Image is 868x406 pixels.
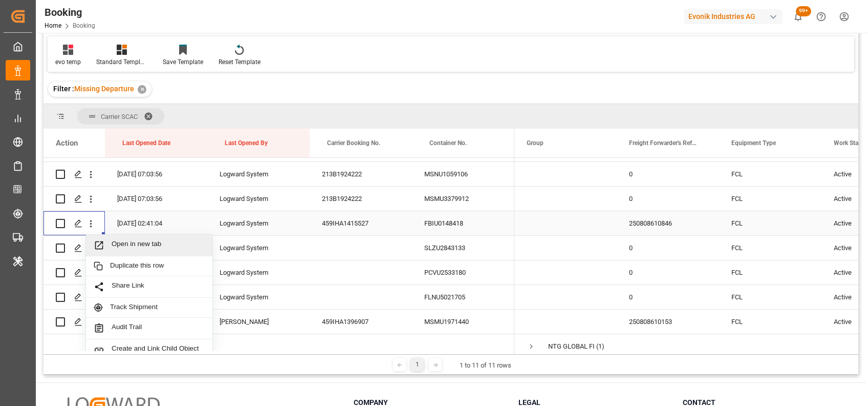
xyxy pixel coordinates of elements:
span: Missing Departure [74,85,134,93]
div: FCL [719,236,821,260]
div: [DATE] 07:03:56 [105,162,207,186]
div: Standard Templates [96,57,147,67]
div: FCL [719,187,821,211]
div: Logward System [207,285,310,309]
div: MSMU3379912 [412,187,514,211]
div: Logward System [207,187,310,211]
div: ✕ [138,85,146,94]
span: Work Status [834,139,867,147]
div: Press SPACE to select this row. [44,285,514,310]
div: FCL [719,211,821,235]
div: FBIU0148418 [412,211,514,235]
div: 459IHA1396907 [310,310,412,334]
span: 99+ [796,6,811,16]
div: FCL [719,285,821,309]
div: Press SPACE to select this row. [44,236,514,260]
div: 0 [617,285,719,309]
span: Carrier Booking No. [327,139,380,147]
span: Filter : [53,85,74,93]
span: Last Opened By [225,139,268,147]
div: SLZU2843133 [412,236,514,260]
div: [PERSON_NAME] [207,310,310,334]
div: 1 [411,358,424,371]
div: MSMU1971440 [412,310,514,334]
div: Evonik Industries AG [684,9,783,24]
div: 213B1924222 [310,187,412,211]
div: Press SPACE to select this row. [44,310,514,334]
div: NTG GLOBAL FINLAND OY [548,335,595,358]
div: Save Template [163,57,203,67]
div: 0 [617,162,719,186]
div: Press SPACE to select this row. [44,260,514,285]
span: Carrier SCAC [101,113,138,120]
div: 1 to 11 of 11 rows [460,360,511,371]
div: FCL [719,162,821,186]
div: FCL [719,260,821,285]
div: 0 [617,260,719,285]
button: Help Center [810,5,833,28]
div: FLNU5021705 [412,285,514,309]
div: Action [56,138,78,148]
div: [DATE] 02:41:04 [105,211,207,235]
div: 0 [617,236,719,260]
div: 213B1924222 [310,162,412,186]
div: Press SPACE to select this row. [44,187,514,211]
span: Group [527,139,544,147]
div: Booking [45,5,95,20]
span: (1) [596,335,604,358]
span: Last Opened Date [122,139,170,147]
div: 459IHA1415527 [310,211,412,235]
div: evo temp [55,57,81,67]
div: Press SPACE to select this row. [44,334,514,359]
span: Container No. [429,139,467,147]
a: Home [45,22,61,29]
div: Logward System [207,260,310,285]
div: 250808610153 [617,310,719,334]
span: Freight Forwarder's Reference No. [629,139,698,147]
div: Press SPACE to select this row. [44,162,514,187]
div: Press SPACE to select this row. [44,211,514,236]
div: [DATE] 07:03:56 [105,187,207,211]
div: Reset Template [219,57,261,67]
div: MSNU1059106 [412,162,514,186]
div: 0 [617,187,719,211]
div: Logward System [207,211,310,235]
div: Logward System [207,236,310,260]
div: Logward System [207,162,310,186]
button: show 339 new notifications [787,5,810,28]
div: 250808610846 [617,211,719,235]
div: FCL [719,310,821,334]
span: Equipment Type [731,139,776,147]
div: PCVU2533180 [412,260,514,285]
button: Evonik Industries AG [684,7,787,26]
